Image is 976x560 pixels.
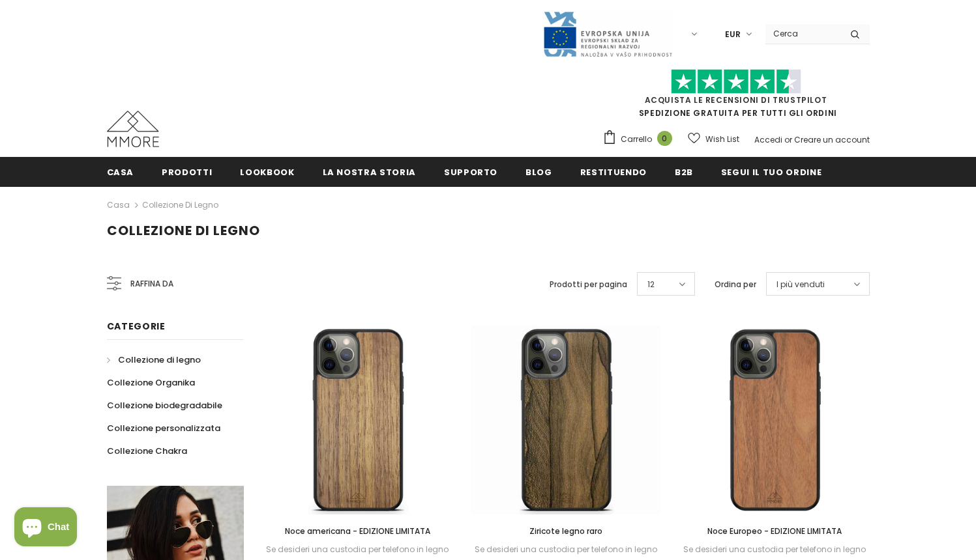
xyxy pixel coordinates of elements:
span: SPEDIZIONE GRATUITA PER TUTTI GLI ORDINI [602,75,870,119]
span: La nostra storia [323,166,416,178]
a: Prodotti [162,157,212,186]
span: Restituendo [580,166,647,178]
a: La nostra storia [323,157,416,186]
span: Casa [107,166,134,178]
a: Collezione di legno [107,348,201,371]
a: Collezione Organika [107,371,195,394]
span: 0 [657,131,672,146]
a: Collezione Chakra [107,440,187,462]
span: Collezione di legno [118,354,201,366]
span: Collezione personalizzata [107,422,220,434]
a: Carrello 0 [602,130,679,149]
a: Creare un account [794,134,870,145]
span: Lookbook [240,166,294,178]
span: 12 [647,278,655,291]
a: Lookbook [240,157,294,186]
a: Casa [107,197,130,213]
span: Prodotti [162,166,212,178]
a: B2B [675,157,693,186]
span: Collezione Organika [107,376,195,389]
label: Ordina per [715,278,756,291]
a: Noce Europeo - EDIZIONE LIMITATA [680,524,869,539]
span: Collezione Chakra [107,445,187,457]
a: Acquista le recensioni di TrustPilot [645,94,827,105]
a: Ziricote legno raro [471,524,660,539]
a: Casa [107,157,134,186]
a: Javni Razpis [542,28,673,39]
span: Noce americana - EDIZIONE LIMITATA [285,525,430,537]
a: Collezione di legno [142,199,218,210]
span: Ziricote legno raro [529,525,602,537]
a: Collezione personalizzata [107,417,220,440]
a: Restituendo [580,157,647,186]
a: Noce americana - EDIZIONE LIMITATA [263,524,452,539]
img: Casi MMORE [107,111,159,147]
span: Collezione di legno [107,221,260,240]
input: Search Site [765,24,840,43]
span: Wish List [705,133,739,146]
span: Noce Europeo - EDIZIONE LIMITATA [707,525,842,537]
span: Carrello [621,133,652,146]
img: Fidati di Pilot Stars [671,69,801,94]
a: Wish List [688,128,739,150]
a: Segui il tuo ordine [721,157,821,186]
span: Blog [525,166,552,178]
span: supporto [444,166,497,178]
label: Prodotti per pagina [550,278,627,291]
span: Segui il tuo ordine [721,166,821,178]
a: Accedi [754,134,782,145]
span: Categorie [107,320,166,333]
span: I più venduti [776,278,825,291]
span: Raffina da [130,277,173,291]
span: B2B [675,166,693,178]
span: or [784,134,792,145]
span: EUR [725,28,741,41]
a: Collezione biodegradabile [107,394,222,417]
span: Collezione biodegradabile [107,399,222,412]
inbox-online-store-chat: Shopify online store chat [10,507,81,550]
img: Javni Razpis [542,10,673,58]
a: supporto [444,157,497,186]
a: Blog [525,157,552,186]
